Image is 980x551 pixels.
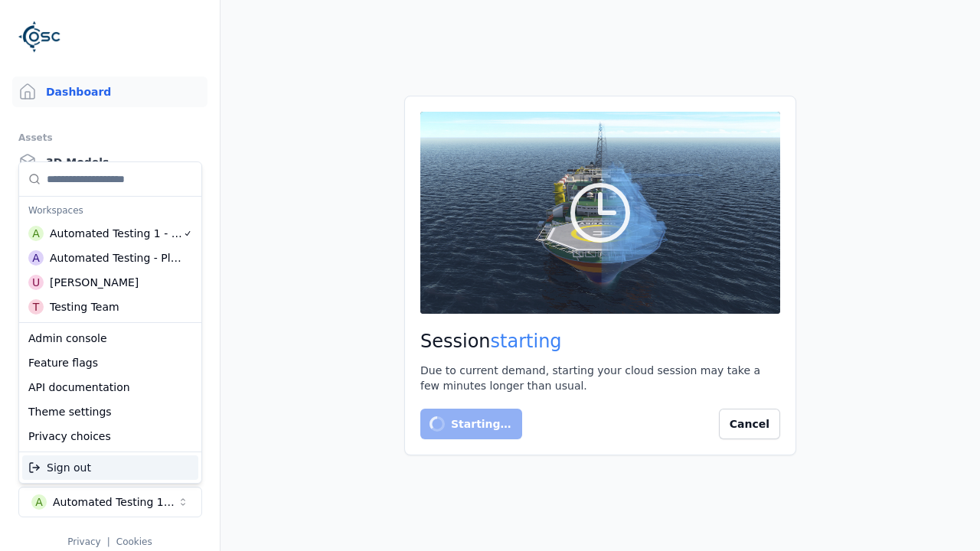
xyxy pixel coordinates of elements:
[22,326,198,350] div: Admin console
[22,424,198,448] div: Privacy choices
[50,226,183,241] div: Automated Testing 1 - Playwright
[19,162,201,322] div: Suggestions
[19,323,201,452] div: Suggestions
[22,350,198,375] div: Feature flags
[50,250,182,266] div: Automated Testing - Playwright
[19,452,201,483] div: Suggestions
[22,455,198,480] div: Sign out
[22,399,198,424] div: Theme settings
[28,226,44,241] div: A
[50,275,139,290] div: [PERSON_NAME]
[28,250,44,266] div: A
[50,299,119,315] div: Testing Team
[28,299,44,315] div: T
[22,375,198,399] div: API documentation
[28,275,44,290] div: U
[22,200,198,221] div: Workspaces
